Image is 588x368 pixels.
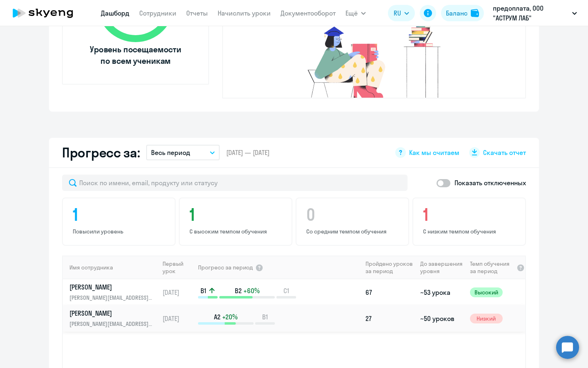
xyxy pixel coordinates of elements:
span: C1 [283,286,289,295]
button: Балансbalance [441,5,484,21]
h2: Прогресс за: [62,144,140,161]
input: Поиск по имени, email, продукту или статусу [62,175,408,191]
span: Скачать отчет [483,148,526,157]
span: A2 [214,312,220,321]
p: [PERSON_NAME][EMAIL_ADDRESS][DOMAIN_NAME] [69,293,154,302]
td: ~53 урока [417,279,466,305]
h4: 1 [73,205,167,224]
span: B2 [235,286,242,295]
td: 27 [362,305,417,332]
p: [PERSON_NAME] [69,309,154,318]
span: Уровень посещаемости по всем ученикам [89,44,183,67]
span: +60% [243,286,260,295]
td: [DATE] [159,279,197,305]
a: [PERSON_NAME][PERSON_NAME][EMAIL_ADDRESS][DOMAIN_NAME] [69,283,159,302]
span: Высокий [470,287,503,297]
button: Ещё [345,5,366,21]
a: Сотрудники [139,9,176,17]
a: [PERSON_NAME][PERSON_NAME][EMAIL_ADDRESS][DOMAIN_NAME] [69,309,159,328]
td: ~50 уроков [417,305,466,332]
img: balance [471,9,479,17]
h4: 1 [189,205,284,224]
a: Начислить уроки [218,9,271,17]
span: B1 [200,286,206,295]
th: Первый урок [159,256,197,279]
button: Весь период [146,145,220,160]
button: предоплата, ООО "АСТРУМ ЛАБ" [489,3,581,23]
span: Ещё [345,8,358,18]
p: С высоким темпом обучения [189,228,284,235]
span: [DATE] — [DATE] [226,148,269,157]
h4: 1 [423,205,518,224]
button: RU [388,5,415,21]
td: 67 [362,279,417,305]
p: Весь период [151,148,190,157]
span: Прогресс за период [198,264,253,271]
p: С низким темпом обучения [423,228,518,235]
span: B1 [262,312,268,321]
td: [DATE] [159,305,197,332]
p: [PERSON_NAME][EMAIL_ADDRESS][DOMAIN_NAME] [69,319,154,328]
span: RU [394,8,401,18]
th: До завершения уровня [417,256,466,279]
span: Низкий [470,314,503,323]
span: +20% [222,312,238,321]
p: Показать отключенных [454,178,526,188]
a: Документооборот [281,9,336,17]
p: [PERSON_NAME] [69,283,154,292]
span: Как мы считаем [409,148,459,157]
img: no-truants [292,22,456,98]
a: Дашборд [101,9,129,17]
span: Темп обучения за период [470,260,514,275]
a: Отчеты [186,9,208,17]
p: Повысили уровень [73,228,167,235]
th: Имя сотрудника [63,256,159,279]
div: Баланс [446,8,468,18]
p: предоплата, ООО "АСТРУМ ЛАБ" [493,3,569,23]
th: Пройдено уроков за период [362,256,417,279]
